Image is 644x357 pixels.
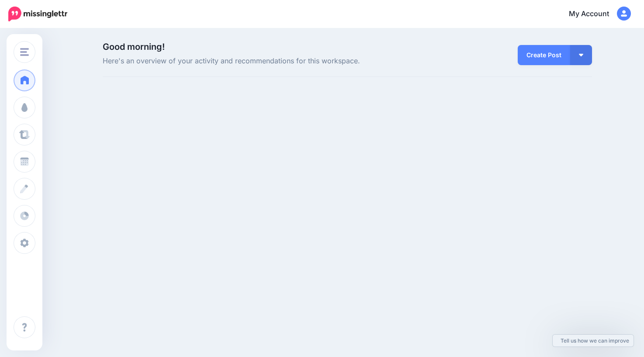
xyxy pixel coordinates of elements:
span: Here's an overview of your activity and recommendations for this workspace. [103,55,425,67]
img: menu.png [20,48,29,56]
a: My Account [560,3,631,25]
span: Good morning! [103,42,165,52]
img: arrow-down-white.png [579,54,583,56]
img: Missinglettr [8,7,67,21]
a: Tell us how we can improve [553,335,634,347]
a: Create Post [518,45,570,65]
